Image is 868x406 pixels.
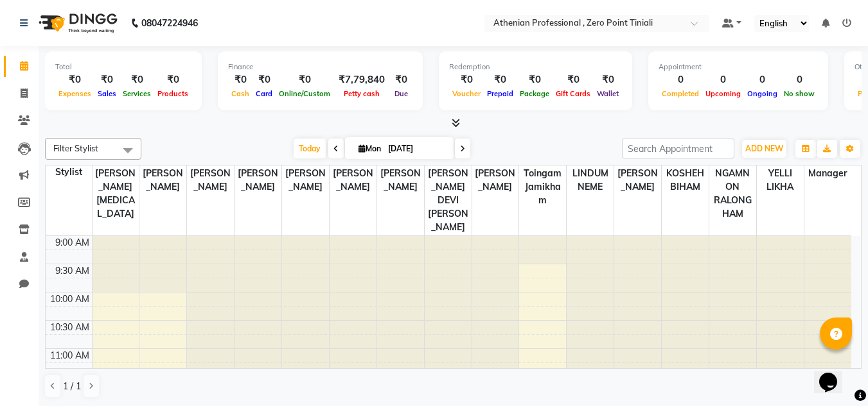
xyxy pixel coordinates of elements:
div: ₹0 [154,72,191,87]
span: [PERSON_NAME] [235,165,281,195]
div: 9:30 AM [53,264,92,278]
span: Upcoming [702,89,744,98]
div: ₹0 [449,72,484,87]
div: ₹0 [594,72,622,87]
span: Cash [228,89,252,98]
div: ₹0 [390,72,412,87]
span: [PERSON_NAME] [282,165,329,195]
div: Finance [228,62,412,72]
span: Services [120,89,154,98]
div: 0 [744,72,781,87]
div: ₹0 [252,72,276,87]
span: [PERSON_NAME] [330,165,376,195]
span: [PERSON_NAME] [377,165,424,195]
span: No show [781,89,818,98]
span: 1 / 1 [63,380,81,393]
span: Package [517,89,553,98]
b: 08047224946 [141,5,198,41]
span: Today [294,139,326,158]
div: 9:00 AM [53,236,92,250]
span: Card [252,89,276,98]
span: [PERSON_NAME][MEDICAL_DATA] [93,165,139,222]
div: ₹0 [55,72,94,87]
span: Prepaid [484,89,517,98]
input: 2025-09-01 [384,139,448,158]
span: ADD NEW [745,144,783,153]
input: Search Appointment [622,139,734,158]
span: [PERSON_NAME] [187,165,234,195]
span: Toingam Jamikham [519,165,566,208]
div: 0 [702,72,744,87]
span: Wallet [594,89,622,98]
div: Redemption [449,62,622,72]
span: KOSHEH BIHAM [662,165,709,195]
span: Products [154,89,191,98]
div: ₹0 [94,72,120,87]
span: Online/Custom [276,89,333,98]
span: Filter Stylist [53,143,98,153]
span: Manager [804,165,851,182]
div: ₹0 [484,72,517,87]
div: Total [55,62,191,72]
span: [PERSON_NAME] [472,165,519,195]
span: Voucher [449,89,484,98]
button: ADD NEW [742,140,786,158]
div: ₹0 [553,72,594,87]
span: [PERSON_NAME] [139,165,186,195]
span: Petty cash [341,89,383,98]
span: Gift Cards [553,89,594,98]
iframe: chat widget [814,355,855,393]
div: ₹0 [228,72,252,87]
span: LINDUM NEME [567,165,614,195]
span: YELLI LIKHA [757,165,804,195]
div: 0 [781,72,818,87]
img: logo [33,5,121,41]
span: [PERSON_NAME] DEVI [PERSON_NAME] [425,165,472,235]
span: Due [391,89,411,98]
span: Mon [355,144,384,153]
div: Stylist [46,165,92,179]
div: ₹7,79,840 [333,72,390,87]
span: Expenses [55,89,94,98]
span: [PERSON_NAME] [614,165,661,195]
div: 0 [659,72,702,87]
span: Completed [659,89,702,98]
span: Ongoing [744,89,781,98]
div: 11:00 AM [48,349,92,362]
div: Appointment [659,62,818,72]
div: 10:00 AM [48,292,92,306]
span: Sales [94,89,120,98]
span: NGAMNON RALONGHAM [709,165,756,222]
div: ₹0 [120,72,154,87]
div: 10:30 AM [48,321,92,334]
div: ₹0 [517,72,553,87]
div: ₹0 [276,72,333,87]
